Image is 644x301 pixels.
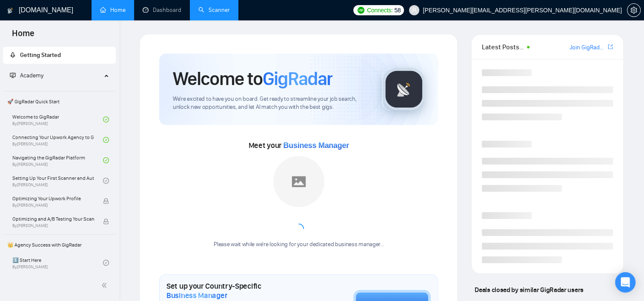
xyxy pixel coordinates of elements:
[103,157,109,163] span: check-circle
[12,131,103,149] a: Connecting Your Upwork Agency to GigRadarBy[PERSON_NAME]
[143,6,181,14] a: dashboardDashboard
[173,95,368,111] span: We're excited to have you on board. Get ready to streamline your job search, unlock new opportuni...
[10,72,16,78] span: fund-projection-screen
[293,223,304,234] span: loading
[103,260,109,266] span: check-circle
[471,282,587,297] span: Deals closed by similar GigRadar users
[482,42,524,52] span: Latest Posts from the GigRadar Community
[627,3,641,17] button: setting
[4,236,115,253] span: 👑 Agency Success with GigRadar
[12,194,94,203] span: Optimizing Your Upwork Profile
[5,27,41,45] span: Home
[166,291,227,300] span: Business Manager
[103,137,109,143] span: check-circle
[20,51,61,59] span: Getting Started
[101,281,110,290] span: double-left
[383,68,425,111] img: gigradar-logo.png
[12,171,103,190] a: Setting Up Your First Scanner and Auto-BidderBy[PERSON_NAME]
[20,72,43,79] span: Academy
[209,241,389,249] div: Please wait while we're looking for your dedicated business manager...
[273,156,324,207] img: placeholder.png
[7,4,13,17] img: logo
[608,43,613,50] span: export
[12,110,103,129] a: Welcome to GigRadarBy[PERSON_NAME]
[367,6,392,15] span: Connects:
[4,93,115,110] span: 🚀 GigRadar Quick Start
[10,72,43,79] span: Academy
[173,67,332,90] h1: Welcome to
[411,7,417,13] span: user
[103,178,109,184] span: check-circle
[198,6,230,14] a: searchScanner
[166,281,311,300] h1: Set up your Country-Specific
[103,198,109,204] span: lock
[3,47,116,64] li: Getting Started
[249,141,349,150] span: Meet your
[12,215,94,223] span: Optimizing and A/B Testing Your Scanner for Better Results
[103,219,109,224] span: lock
[569,43,606,52] a: Join GigRadar Slack Community
[12,223,94,228] span: By [PERSON_NAME]
[358,7,364,14] img: upwork-logo.png
[608,43,613,51] a: export
[627,7,641,14] a: setting
[12,203,94,208] span: By [PERSON_NAME]
[627,7,640,14] span: setting
[12,151,103,170] a: Navigating the GigRadar PlatformBy[PERSON_NAME]
[10,52,16,58] span: rocket
[394,6,401,15] span: 58
[615,272,635,292] div: Open Intercom Messenger
[12,253,103,272] a: 1️⃣ Start HereBy[PERSON_NAME]
[100,6,126,14] a: homeHome
[103,116,109,122] span: check-circle
[283,141,349,150] span: Business Manager
[263,67,332,90] span: GigRadar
